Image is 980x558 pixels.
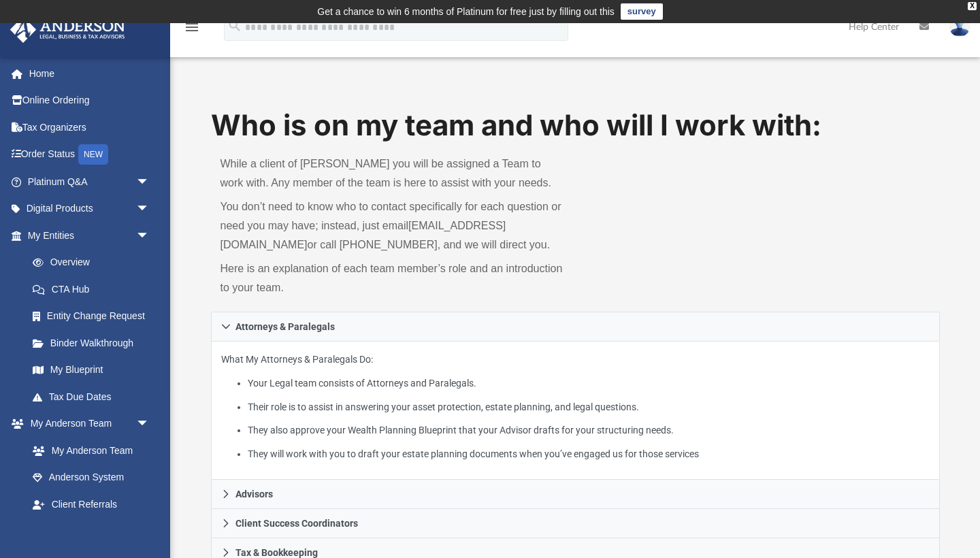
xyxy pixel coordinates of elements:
[211,509,940,538] a: Client Success Coordinators
[211,480,940,509] a: Advisors
[6,16,129,43] img: Anderson Advisors Platinum Portal
[220,154,566,193] p: While a client of [PERSON_NAME] you will be assigned a Team to work with. Any member of the team ...
[211,342,940,480] div: Attorneys & Paralegals
[10,60,170,87] a: Home
[184,19,200,35] i: menu
[968,2,977,10] div: close
[248,422,930,439] li: They also approve your Wealth Planning Blueprint that your Advisor drafts for your structuring ne...
[221,351,930,462] p: What My Attorneys & Paralegals Do:
[235,548,318,557] span: Tax & Bookkeeping
[248,446,930,463] li: They will work with you to draft your estate planning documents when you’ve engaged us for those ...
[10,141,170,169] a: Order StatusNEW
[19,491,163,518] a: Client Referrals
[211,312,940,342] a: Attorneys & Paralegals
[19,383,170,410] a: Tax Due Dates
[235,322,335,331] span: Attorneys & Paralegals
[136,195,163,223] span: arrow_drop_down
[248,399,930,416] li: Their role is to assist in answering your asset protection, estate planning, and legal questions.
[10,168,170,195] a: Platinum Q&Aarrow_drop_down
[949,17,970,37] img: User Pic
[136,168,163,196] span: arrow_drop_down
[19,249,170,276] a: Overview
[235,519,358,528] span: Client Success Coordinators
[10,195,170,223] a: Digital Productsarrow_drop_down
[19,437,157,464] a: My Anderson Team
[19,303,170,330] a: Entity Change Request
[248,375,930,392] li: Your Legal team consists of Attorneys and Paralegals.
[19,464,163,491] a: Anderson System
[10,410,163,438] a: My Anderson Teamarrow_drop_down
[621,3,663,20] a: survey
[19,276,170,303] a: CTA Hub
[19,329,170,357] a: Binder Walkthrough
[235,489,273,499] span: Advisors
[10,87,170,114] a: Online Ordering
[19,357,163,384] a: My Blueprint
[78,144,108,165] div: NEW
[211,105,940,146] h1: Who is on my team and who will I work with:
[10,114,170,141] a: Tax Organizers
[220,197,566,255] p: You don’t need to know who to contact specifically for each question or need you may have; instea...
[227,18,242,33] i: search
[317,3,615,20] div: Get a chance to win 6 months of Platinum for free just by filling out this
[184,26,200,35] a: menu
[220,259,566,297] p: Here is an explanation of each team member’s role and an introduction to your team.
[136,222,163,250] span: arrow_drop_down
[136,410,163,438] span: arrow_drop_down
[10,222,170,249] a: My Entitiesarrow_drop_down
